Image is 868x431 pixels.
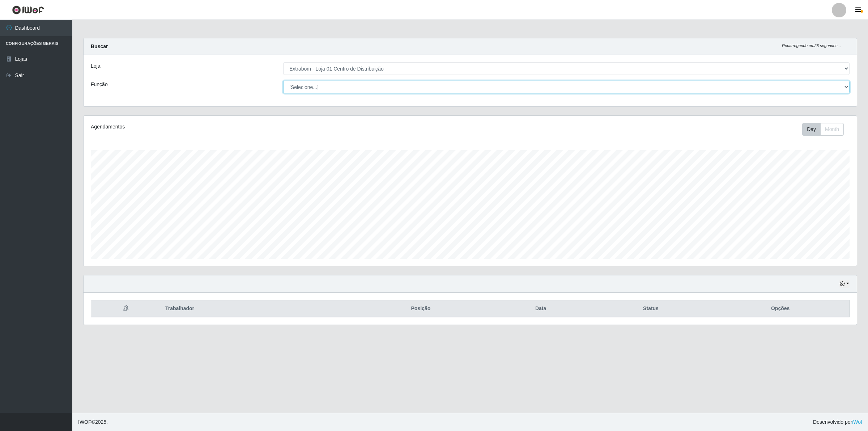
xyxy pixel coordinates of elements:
div: Agendamentos [91,123,401,131]
button: Day [802,123,821,136]
th: Data [492,300,590,317]
span: Desenvolvido por [813,418,862,426]
div: First group [802,123,844,136]
th: Trabalhador [161,300,350,317]
i: Recarregando em 25 segundos... [782,43,841,48]
th: Opções [711,300,849,317]
th: Posição [350,300,491,317]
img: CoreUI Logo [12,5,44,14]
strong: Buscar [91,43,108,49]
span: IWOF [78,419,92,425]
a: iWof [852,419,862,425]
label: Função [91,81,108,88]
span: © 2025 . [78,418,108,426]
div: Toolbar with button groups [802,123,850,136]
button: Month [820,123,844,136]
label: Loja [91,62,100,70]
th: Status [590,300,712,317]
